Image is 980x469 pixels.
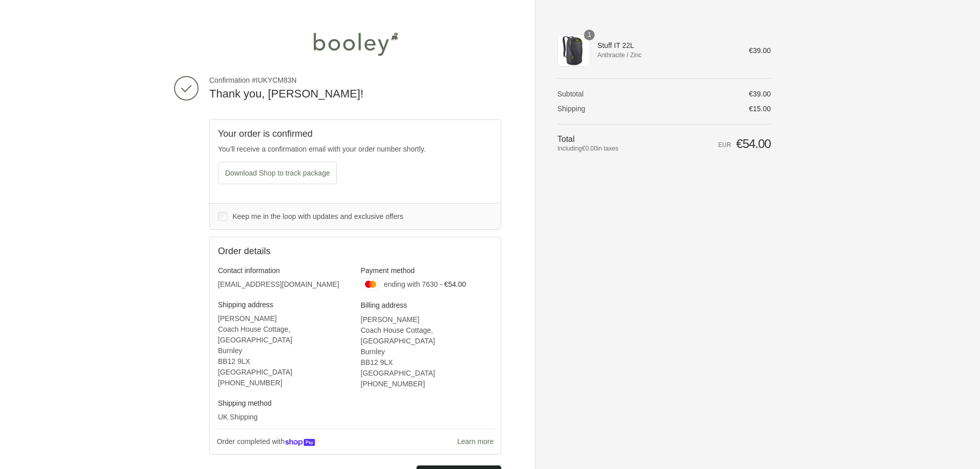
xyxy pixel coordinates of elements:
[597,51,734,60] span: Anthracite / Zinc
[736,137,771,151] span: €54.00
[456,436,495,448] a: Learn more about Shop Pay
[361,266,493,275] h3: Payment method
[361,301,493,310] h3: Billing address
[557,105,585,113] span: Shipping
[218,128,493,140] h2: Your order is confirmed
[309,29,402,59] img: Booley
[218,245,355,257] h2: Order details
[218,266,350,275] h3: Contact information
[218,412,350,423] p: UK Shipping
[233,212,403,220] span: Keep me in the loop with updates and exclusive offers
[384,280,438,288] span: ending with 7630
[557,135,575,143] span: Total
[749,46,771,55] span: €39.00
[209,76,501,85] span: Confirmation #IUKYCM83N
[582,145,597,152] span: €0.00
[718,141,731,149] span: EUR
[597,41,734,50] span: Stuff IT 22L
[557,89,662,98] th: Subtotal
[584,30,595,40] span: 1
[218,162,337,184] button: Download Shop to track package
[440,280,466,288] span: - €54.00
[218,280,339,288] bdo: [EMAIL_ADDRESS][DOMAIN_NAME]
[225,169,330,177] span: Download Shop to track package
[361,314,493,389] address: [PERSON_NAME] Coach House Cottage, [GEOGRAPHIC_DATA] Burnley BB12 9LX [GEOGRAPHIC_DATA] ‎[PHONE_N...
[749,105,771,113] span: €15.00
[215,435,456,449] p: Order completed with
[218,300,350,309] h3: Shipping address
[749,90,771,98] span: €39.00
[557,34,590,67] img: Lowe Alpine Stuff IT 22L Anthracite / Zinc - Booley Galway
[209,87,501,102] h2: Thank you, [PERSON_NAME]!
[218,313,350,388] address: [PERSON_NAME] Coach House Cottage, [GEOGRAPHIC_DATA] Burnley BB12 9LX [GEOGRAPHIC_DATA] ‎[PHONE_N...
[218,144,493,155] p: You’ll receive a confirmation email with your order number shortly.
[557,144,662,153] span: Including in taxes
[218,399,350,408] h3: Shipping method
